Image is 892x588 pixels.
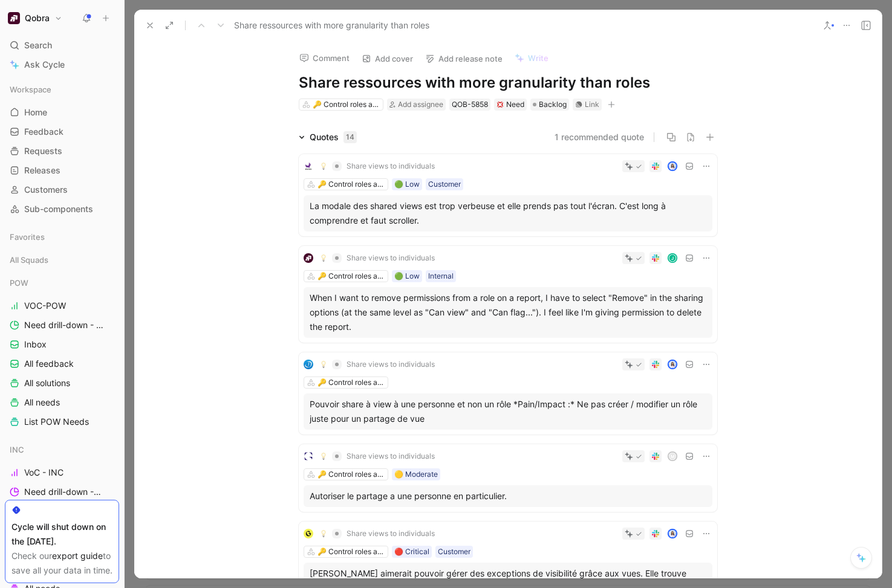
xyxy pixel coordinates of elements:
button: Write [509,50,554,66]
button: 💡Share views to individuals [316,357,439,372]
span: Need drill-down - POW [24,319,104,331]
img: avatar [669,163,677,170]
span: Share views to individuals [347,360,435,369]
div: Autoriser le partage a une personne en particulier. [310,489,706,503]
button: 💡Share views to individuals [316,449,439,464]
div: Customer [438,546,470,558]
div: Favorites [5,228,119,246]
a: VoC - INC [5,464,119,482]
a: All feedback [5,355,119,373]
span: Share views to individuals [347,451,435,461]
div: POWVOC-POWNeed drill-down - POWInboxAll feedbackAll solutionsAll needsList POW Needs [5,274,119,431]
img: avatar [669,361,677,369]
img: logo [304,253,313,263]
img: logo [304,451,313,461]
a: Need drill-down - INC [5,483,119,501]
span: Need drill-down - INC [24,486,103,498]
div: Workspace [5,80,119,99]
div: 🟢 Low [394,178,420,190]
a: Requests [5,142,119,160]
span: Write [528,53,549,63]
div: Check our to save all your data in time. [11,549,112,578]
img: 💡 [320,254,327,262]
span: Home [24,106,47,118]
button: 1 recommended quote [555,130,644,144]
div: 🔑 Control roles and sharing [317,376,385,389]
span: VoC - INC [24,467,63,479]
div: QOB-5858 [452,99,488,111]
span: List POW Needs [24,416,89,428]
button: Add cover [356,50,418,67]
div: m [669,453,677,460]
div: Internal [428,270,454,282]
img: logo [304,529,313,538]
a: Home [5,103,119,121]
span: Workspace [10,83,51,95]
a: export guide [52,551,103,561]
div: POW [5,274,119,292]
span: Requests [24,145,62,157]
div: INC [5,441,119,459]
div: J [669,254,677,262]
div: 🔑 Control roles and sharing [317,468,385,480]
img: 💡 [320,361,327,368]
div: When I want to remove permissions from a role on a report, I have to select "Remove" in the shari... [310,291,706,334]
div: 🔑 Control roles and sharing [313,99,380,111]
button: Comment [294,50,355,66]
a: List POW Needs [5,413,119,431]
a: All solutions [5,374,119,392]
div: 14 [343,131,357,143]
div: 🔑 Control roles and sharing [317,546,385,558]
div: All Squads [5,251,119,269]
div: 🔴 Critical [394,546,429,558]
div: 🟢 Low [394,270,420,282]
a: VOC-POW [5,297,119,315]
button: QobraQobra [5,10,65,27]
img: 💡 [320,163,327,170]
button: 💡Share views to individuals [316,526,439,541]
span: Search [24,38,52,53]
div: La modale des shared views est trop verbeuse et elle prends pas tout l'écran. C'est long à compre... [310,199,706,228]
img: logo [304,161,313,171]
span: Share views to individuals [347,161,435,171]
a: Feedback [5,123,119,141]
span: Share ressources with more granularity than roles [234,18,429,33]
a: Inbox [5,335,119,354]
a: Ask Cycle [5,56,119,74]
a: Releases [5,161,119,179]
img: 💡 [320,530,327,537]
button: 💡Share views to individuals [316,159,439,173]
span: Feedback [24,126,63,138]
div: Pouvoir share à view à une personne et non un rôle *Pain/Impact :* Ne pas créer / modifier un rôl... [310,397,706,426]
div: Backlog [530,99,569,111]
div: All Squads [5,251,119,273]
div: 🔑 Control roles and sharing [317,178,385,190]
span: All feedback [24,358,74,370]
a: Sub-components [5,200,119,218]
span: Releases [24,164,60,176]
img: Qobra [8,12,20,24]
div: Need [496,99,524,111]
img: 💢 [496,101,504,108]
a: All needs [5,393,119,412]
div: 🔑 Control roles and sharing [317,270,385,282]
a: Customers [5,181,119,199]
span: Customers [24,184,68,196]
span: Sub-components [24,203,93,215]
span: Inbox [24,338,47,351]
span: POW [10,277,28,289]
div: Link [585,99,599,111]
h1: Share ressources with more granularity than roles [299,73,717,92]
img: logo [304,360,313,369]
button: Add release note [420,50,508,67]
span: All Squads [10,254,48,266]
span: Share views to individuals [347,253,435,263]
span: Ask Cycle [24,57,65,72]
span: Favorites [10,231,45,243]
a: Need drill-down - POW [5,316,119,334]
span: Backlog [539,99,567,111]
span: Share views to individuals [347,529,435,538]
span: Add assignee [398,100,443,109]
div: Cycle will shut down on the [DATE]. [11,520,112,549]
span: All needs [24,396,60,409]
